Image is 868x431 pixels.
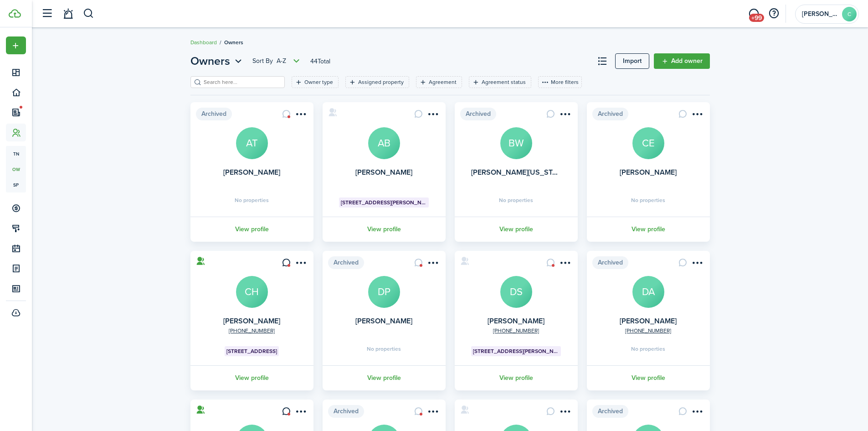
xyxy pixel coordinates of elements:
a: ow [6,161,26,177]
a: CE [632,127,664,159]
button: Open resource center [766,6,781,21]
a: View profile [586,365,711,390]
a: Messaging [745,2,762,26]
button: Open menu [558,109,572,122]
span: No properties [235,197,269,203]
a: Notifications [59,2,77,26]
a: [PERSON_NAME][US_STATE] [471,167,567,177]
a: sp [6,177,26,192]
span: Cari [802,11,838,17]
a: [PERSON_NAME] [620,316,677,326]
button: Open menu [690,258,704,270]
span: No properties [631,197,665,203]
a: View profile [321,217,447,242]
span: No properties [367,346,401,352]
a: BW [500,127,532,159]
a: CH [236,276,268,308]
span: Archived [328,405,364,418]
button: Open menu [558,407,572,419]
button: Open menu [426,109,440,122]
button: Open menu [690,109,704,122]
button: Open menu [293,258,308,270]
a: Import [615,53,649,69]
button: Open menu [558,258,572,270]
span: Archived [592,256,628,269]
button: Open menu [190,53,244,69]
button: Open sidebar [38,5,56,22]
button: Owners [190,53,244,69]
span: Archived [196,108,232,120]
img: TenantCloud [9,9,21,18]
button: Open menu [293,109,308,122]
button: Sort byA-Z [252,56,302,67]
filter-tag-label: Agreement [429,78,457,86]
span: [STREET_ADDRESS][PERSON_NAME] [473,347,559,355]
filter-tag-label: Agreement status [482,78,526,86]
a: [PHONE_NUMBER] [229,327,275,335]
filter-tag: Open filter [416,76,462,88]
input: Search here... [201,78,282,87]
span: Archived [460,108,496,120]
span: Archived [592,108,628,120]
span: No properties [499,197,533,203]
a: DA [632,276,664,308]
a: [PERSON_NAME] [223,316,280,326]
a: [PHONE_NUMBER] [625,327,671,335]
a: View profile [453,217,579,242]
span: Owners [224,38,243,47]
a: Add owner [654,53,710,69]
a: [PERSON_NAME] [355,167,412,177]
span: Owners [190,53,230,69]
a: [PHONE_NUMBER] [493,327,539,335]
filter-tag: Open filter [345,76,409,88]
button: Open menu [252,56,302,67]
a: [PERSON_NAME] [488,316,544,326]
filter-tag: Open filter [292,76,339,88]
a: View profile [189,365,315,390]
button: Search [83,6,94,21]
span: Archived [328,256,364,269]
a: View profile [189,217,315,242]
a: View profile [453,365,579,390]
a: tn [6,146,26,161]
a: View profile [586,217,711,242]
a: DS [500,276,532,308]
a: DP [368,276,400,308]
span: A-Z [277,57,286,66]
span: No properties [631,346,665,352]
span: +99 [749,14,764,22]
a: [PERSON_NAME] [223,167,280,177]
span: Archived [592,405,628,418]
button: Open menu [690,407,704,419]
button: Open menu [293,407,308,419]
filter-tag-label: Owner type [304,78,333,86]
a: [PERSON_NAME] [620,167,677,177]
a: AT [236,127,268,159]
button: More filters [538,76,582,88]
a: View profile [321,365,447,390]
a: AB [368,127,400,159]
filter-tag-label: Assigned property [358,78,404,86]
a: [PERSON_NAME] [355,316,412,326]
button: Open menu [6,36,26,54]
filter-tag: Open filter [469,76,531,88]
span: [STREET_ADDRESS][PERSON_NAME] [341,198,427,207]
button: Open menu [426,258,440,270]
button: Open menu [426,407,440,419]
span: Sort by [252,57,277,66]
header-page-total: 44 Total [310,57,330,66]
avatar-text: C [842,7,857,21]
span: [STREET_ADDRESS] [226,347,277,355]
